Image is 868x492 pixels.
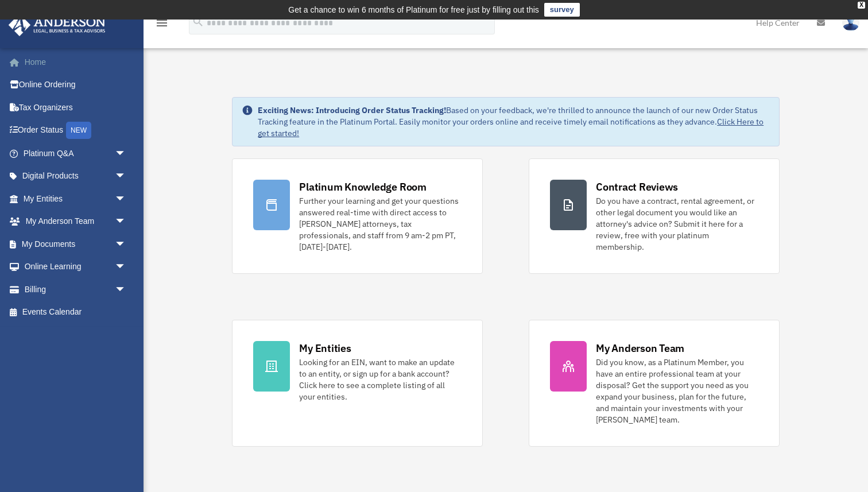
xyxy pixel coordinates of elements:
a: My Documentsarrow_drop_down [8,233,144,255]
a: Click Here to get started! [258,117,764,138]
a: Platinum Q&Aarrow_drop_down [8,142,144,165]
span: arrow_drop_down [115,255,138,279]
div: Get a chance to win 6 months of Platinum for free just by filling out this [288,3,539,17]
div: Did you know, as a Platinum Member, you have an entire professional team at your disposal? Get th... [596,357,758,425]
i: menu [155,16,169,30]
span: arrow_drop_down [115,142,138,165]
a: My Entitiesarrow_drop_down [8,187,144,210]
i: search [192,16,204,28]
div: Further your learning and get your questions answered real-time with direct access to [PERSON_NAM... [299,195,462,253]
a: survey [544,3,580,17]
a: Tax Organizers [8,96,144,119]
div: Looking for an EIN, want to make an update to an entity, or sign up for a bank account? Click her... [299,357,462,402]
a: Home [8,51,144,73]
strong: Exciting News: Introducing Order Status Tracking! [258,105,446,115]
a: menu [155,20,169,30]
a: Billingarrow_drop_down [8,278,144,301]
img: Anderson Advisors Platinum Portal [5,14,109,36]
div: Platinum Knowledge Room [299,180,427,194]
span: arrow_drop_down [115,278,138,301]
a: Online Ordering [8,73,144,96]
a: My Anderson Teamarrow_drop_down [8,210,144,233]
div: Do you have a contract, rental agreement, or other legal document you would like an attorney's ad... [596,195,758,253]
a: Contract Reviews Do you have a contract, rental agreement, or other legal document you would like... [529,158,780,274]
a: Order StatusNEW [8,119,144,142]
span: arrow_drop_down [115,210,138,234]
div: NEW [66,122,91,139]
a: Digital Productsarrow_drop_down [8,165,144,188]
img: User Pic [842,14,859,31]
div: My Entities [299,341,351,355]
span: arrow_drop_down [115,233,138,256]
span: arrow_drop_down [115,165,138,188]
a: My Entities Looking for an EIN, want to make an update to an entity, or sign up for a bank accoun... [232,320,483,447]
a: My Anderson Team Did you know, as a Platinum Member, you have an entire professional team at your... [529,320,780,447]
a: Events Calendar [8,301,144,324]
a: Online Learningarrow_drop_down [8,255,144,278]
div: close [858,2,865,9]
div: Contract Reviews [596,180,678,194]
div: My Anderson Team [596,341,684,355]
div: Based on your feedback, we're thrilled to announce the launch of our new Order Status Tracking fe... [258,104,770,139]
span: arrow_drop_down [115,187,138,211]
a: Platinum Knowledge Room Further your learning and get your questions answered real-time with dire... [232,158,483,274]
